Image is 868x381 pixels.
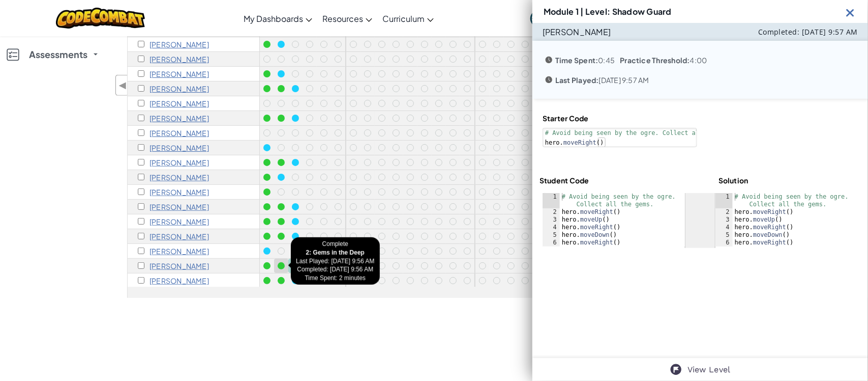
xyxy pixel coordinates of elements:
span: My Dashboards [244,13,303,24]
p: Riley Hillbruner [149,114,209,122]
p: Philip Khazendar [149,144,209,152]
p: Milo Katz [149,129,209,137]
div: 2 [715,208,733,216]
b: Time Spent: [555,56,598,65]
p: 0:45 [555,56,615,64]
div: 3 [715,216,733,224]
p: Artemis Osborne [149,203,209,211]
div: 5 [543,231,560,239]
p: Alice Lee [149,188,209,196]
a: My Dashboards [238,5,317,32]
p: 4:00 [615,56,707,64]
p: [PERSON_NAME] [543,27,611,37]
div: 6 [715,239,733,247]
span: Resources [322,13,363,24]
a: View Level [687,364,731,376]
img: CodeCombat logo [56,8,145,29]
p: James Komen [149,173,209,181]
div: Complete Last Played: [DATE] 9:56 AM Completed: [DATE] 9:56 AM Time Spent: 2 minutes [291,237,380,285]
div: 1 [543,193,560,208]
div: 4 [543,224,560,231]
div: 4 [715,224,733,231]
span: Assessments [29,50,87,59]
p: Andrew Bowman [149,40,209,48]
div: 6 [543,239,560,247]
img: avatar [530,10,547,27]
p: Josie Hantoot [149,99,209,107]
img: Icon_TimeSpent.svg [543,73,555,86]
span: Curriculum [382,13,425,24]
p: Milo Radis [149,232,209,240]
b: Last Played: [555,75,599,85]
h3: Module 1 | Level: Shadow Guard [544,7,672,16]
b: Practice Threshold: [620,56,690,65]
p: Preston Cho [149,55,209,63]
p: Barrett Roberts [149,247,209,255]
div: 2 [543,208,560,216]
img: IconChallengeLevel.svg [670,363,682,376]
div: 3 [543,216,560,224]
a: Resources [317,5,377,32]
p: [DATE] 9:57 AM [555,76,649,84]
p: Lola Qin [149,217,209,226]
span: ◀ [118,78,127,93]
h4: Student Code [540,176,589,185]
p: Jacob Franklin [149,85,209,93]
div: 1 [715,193,733,208]
h4: Starter Code [543,114,697,123]
img: Icon_Exit.svg [844,6,857,19]
h4: Solution [719,176,749,185]
p: Madi Kim [149,158,209,167]
p: James Yi [149,277,209,285]
p: Jasper Dahl [149,70,209,78]
a: My Account [525,2,612,34]
a: Curriculum [377,5,439,32]
img: Icon_TimeSpent.svg [543,53,555,66]
p: Andrew Woods [149,262,209,270]
strong: 2: Gems in the Deep [306,249,365,256]
span: Completed: [DATE] 9:57 AM [758,27,858,37]
div: 5 [715,231,733,239]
